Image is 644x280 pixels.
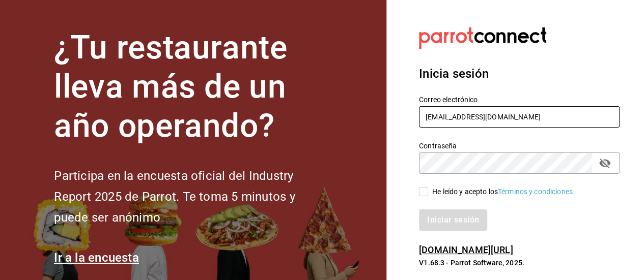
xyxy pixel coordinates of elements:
[596,154,613,172] button: passwordField
[419,96,620,103] label: Correo electrónico
[419,244,513,255] a: [DOMAIN_NAME][URL]
[54,166,329,228] h2: Participa en la encuesta oficial del Industry Report 2025 de Parrot. Te toma 5 minutos y puede se...
[432,186,575,197] div: He leído y acepto los
[498,188,575,196] a: Términos y condiciones.
[54,251,139,265] a: Ir a la encuesta
[419,65,620,83] h3: Inicia sesión
[419,142,620,149] label: Contraseña
[54,28,329,145] h1: ¿Tu restaurante lleva más de un año operando?
[419,258,620,268] p: V1.68.3 - Parrot Software, 2025.
[419,106,620,128] input: Ingresa tu correo electrónico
